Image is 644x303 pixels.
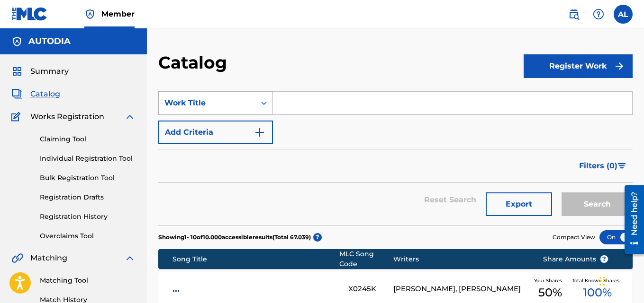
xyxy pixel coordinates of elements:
span: Catalog [30,88,60,100]
form: Search Form [158,91,633,225]
div: X0245K [348,284,393,294]
div: Help [589,5,608,24]
a: Registration Drafts [40,192,136,202]
span: Matching [30,252,67,264]
img: expand [124,111,136,122]
button: Export [486,192,552,216]
img: Summary [11,66,23,77]
span: Works Registration [30,111,104,122]
img: Works Registration [11,111,24,122]
div: User Menu [614,5,633,24]
a: Public Search [564,5,583,24]
img: Catalog [11,88,23,100]
img: search [568,9,580,20]
h2: Catalog [158,52,232,73]
img: 9d2ae6d4665cec9f34b9.svg [254,127,265,138]
div: Writers [393,254,528,264]
div: Work Title [164,97,250,109]
span: Member [101,9,135,19]
a: SummarySummary [11,66,69,77]
a: CatalogCatalog [11,88,60,100]
a: Claiming Tool [40,134,136,144]
a: Bulk Registration Tool [40,173,136,183]
div: MLC Song Code [339,249,393,269]
img: help [593,9,604,20]
img: Matching [11,252,23,264]
iframe: Chat Widget [597,258,644,303]
span: Total Known Shares [572,277,623,284]
span: Share Amounts [543,254,608,264]
img: MLC Logo [11,7,48,21]
span: 50 % [538,284,562,301]
div: Widget συνομιλίας [597,258,644,303]
span: Summary [30,66,69,77]
img: Accounts [11,36,23,47]
button: Add Criteria [158,121,273,144]
div: Song Title [172,254,339,264]
span: ? [313,233,322,242]
a: Individual Registration Tool [40,154,136,164]
span: Filters ( 0 ) [579,160,617,172]
iframe: Resource Center [617,181,644,257]
img: expand [124,252,136,264]
button: Register Work [524,54,633,78]
a: Registration History [40,212,136,222]
span: 100 % [583,284,612,301]
img: Top Rightsholder [84,9,96,20]
p: Showing 1 - 10 of 10.000 accessible results (Total 67.039 ) [158,233,311,242]
a: ... [172,284,336,294]
div: [PERSON_NAME], [PERSON_NAME] [393,284,528,294]
img: filter [618,163,626,169]
span: Compact View [553,233,595,242]
div: Μεταφορά [599,267,605,295]
a: Overclaims Tool [40,231,136,241]
button: Filters (0) [573,154,633,178]
h5: AUTODIA [28,36,71,47]
a: Matching Tool [40,276,136,286]
span: ? [600,255,608,263]
img: f7272a7cc735f4ea7f67.svg [614,61,625,72]
span: Your Shares [534,277,566,284]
